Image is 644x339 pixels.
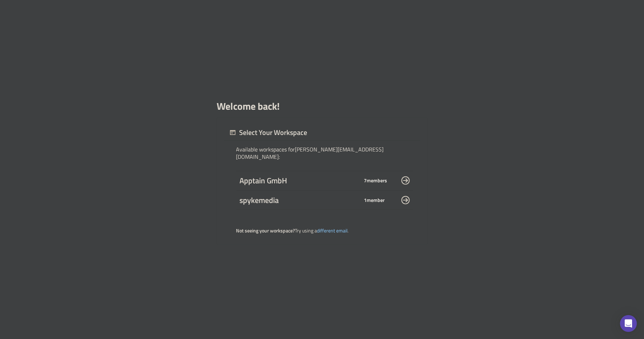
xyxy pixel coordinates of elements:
span: spykemedia [240,195,359,205]
h1: Welcome back! [217,100,280,113]
span: 1 member [364,197,385,203]
a: different email [317,227,348,234]
span: Apptain GmbH [240,176,359,185]
div: Open Intercom Messenger [620,315,637,332]
div: Select Your Workspace [224,128,307,137]
div: Try using a . [236,228,413,234]
span: 7 member s [364,177,387,184]
strong: Not seeing your workspace? [236,227,295,234]
div: Available workspaces for [PERSON_NAME][EMAIL_ADDRESS][DOMAIN_NAME] : [236,146,413,160]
